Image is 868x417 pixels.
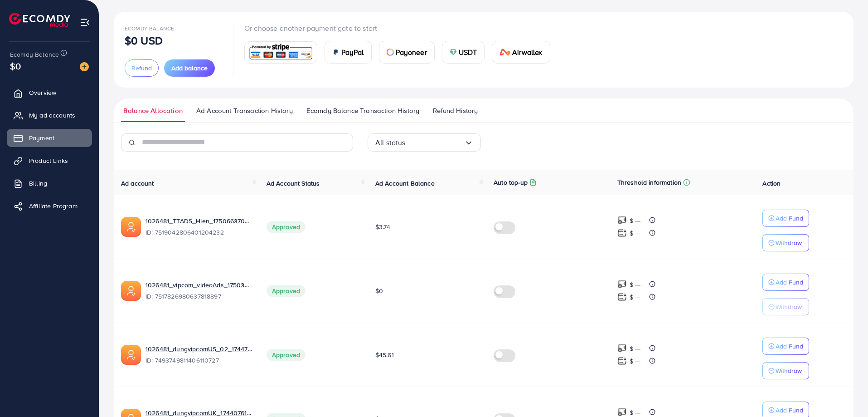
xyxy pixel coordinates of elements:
[829,376,861,410] iframe: Chat
[131,64,152,73] span: Refund
[375,222,391,231] span: $3.74
[29,201,78,211] span: Affiliate Program
[125,35,163,46] p: $0 USD
[29,111,75,120] span: My ad accounts
[617,292,627,302] img: top-up amount
[375,350,394,359] span: $45.61
[125,59,159,77] button: Refund
[145,344,252,353] a: 1026481_dungvipcomUS_02_1744774713900
[762,298,809,315] button: Withdraw
[306,106,419,116] span: Ecomdy Balance Transaction History
[145,280,252,301] div: <span class='underline'>1026481_vipcom_videoAds_1750380509111</span></br>7517826980637818897
[341,47,364,58] span: PayPal
[617,177,681,188] p: Threshold information
[630,343,641,354] p: $ ---
[7,152,92,170] a: Product Links
[80,62,89,71] img: image
[7,174,92,192] a: Billing
[123,106,183,116] span: Balance Allocation
[145,216,252,226] a: 1026481_TTADS_Hien_1750663705167
[368,133,481,152] div: Search for option
[121,281,141,301] img: ic-ads-acc.e4c84228.svg
[762,274,809,291] button: Add Fund
[325,41,372,64] a: cardPayPal
[145,228,252,237] span: ID: 7519042806401204232
[776,277,803,288] p: Add Fund
[630,228,641,239] p: $ ---
[145,292,252,301] span: ID: 7517826980637818897
[145,216,252,237] div: <span class='underline'>1026481_TTADS_Hien_1750663705167</span></br>7519042806401204232
[10,50,59,59] span: Ecomdy Balance
[762,234,809,251] button: Withdraw
[617,343,627,353] img: top-up amount
[375,179,435,188] span: Ad Account Balance
[164,59,215,77] button: Add balance
[267,285,305,297] span: Approved
[617,228,627,238] img: top-up amount
[442,41,485,64] a: cardUSDT
[29,133,54,142] span: Payment
[762,179,781,188] span: Action
[121,345,141,365] img: ic-ads-acc.e4c84228.svg
[617,407,627,417] img: top-up amount
[145,344,252,365] div: <span class='underline'>1026481_dungvipcomUS_02_1744774713900</span></br>7493749811406110727
[617,280,627,289] img: top-up amount
[247,43,314,62] img: card
[776,301,802,312] p: Withdraw
[387,49,394,56] img: card
[7,83,92,102] a: Overview
[776,237,802,248] p: Withdraw
[512,47,542,58] span: Airwallex
[171,64,208,73] span: Add balance
[29,156,68,165] span: Product Links
[433,106,478,116] span: Refund History
[332,49,339,56] img: card
[494,177,528,188] p: Auto top-up
[145,356,252,365] span: ID: 7493749811406110727
[776,341,803,352] p: Add Fund
[121,217,141,237] img: ic-ads-acc.e4c84228.svg
[776,405,803,416] p: Add Fund
[267,349,305,361] span: Approved
[379,41,435,64] a: cardPayoneer
[80,17,90,28] img: menu
[776,213,803,224] p: Add Fund
[7,106,92,124] a: My ad accounts
[762,210,809,227] button: Add Fund
[617,216,627,225] img: top-up amount
[375,286,383,295] span: $0
[499,49,510,56] img: card
[630,356,641,367] p: $ ---
[396,47,427,58] span: Payoneer
[244,23,558,34] p: Or choose another payment gate to start
[9,13,70,27] img: logo
[630,292,641,303] p: $ ---
[630,279,641,290] p: $ ---
[121,179,154,188] span: Ad account
[630,215,641,226] p: $ ---
[450,49,457,56] img: card
[29,179,47,188] span: Billing
[762,338,809,355] button: Add Fund
[125,25,174,32] span: Ecomdy Balance
[196,106,293,116] span: Ad Account Transaction History
[29,88,56,97] span: Overview
[10,59,21,73] span: $0
[7,129,92,147] a: Payment
[459,47,477,58] span: USDT
[267,179,320,188] span: Ad Account Status
[762,362,809,379] button: Withdraw
[406,136,464,150] input: Search for option
[7,197,92,215] a: Affiliate Program
[492,41,550,64] a: cardAirwallex
[375,136,406,150] span: All status
[267,221,305,233] span: Approved
[776,365,802,376] p: Withdraw
[145,280,252,289] a: 1026481_vipcom_videoAds_1750380509111
[244,41,317,64] a: card
[617,356,627,366] img: top-up amount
